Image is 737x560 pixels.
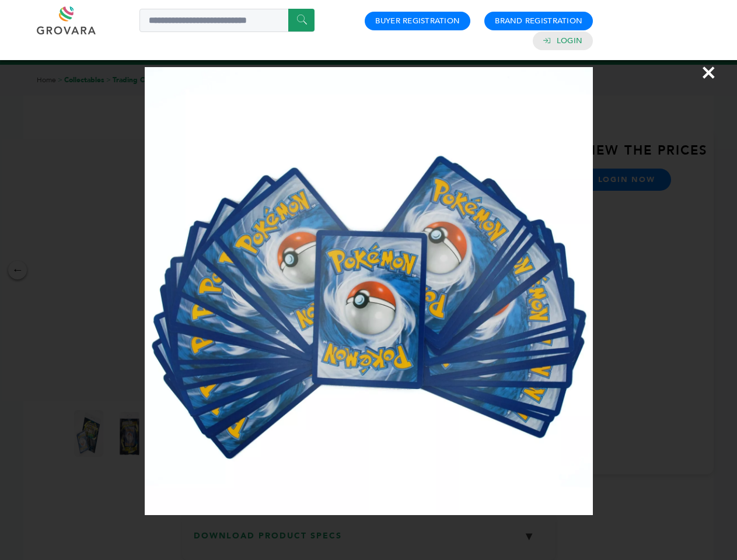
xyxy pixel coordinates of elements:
[495,16,582,26] a: Brand Registration
[557,36,582,46] a: Login
[139,9,315,32] input: Search a product or brand...
[375,16,460,26] a: Buyer Registration
[145,67,593,515] img: Image Preview
[701,56,717,89] span: ×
